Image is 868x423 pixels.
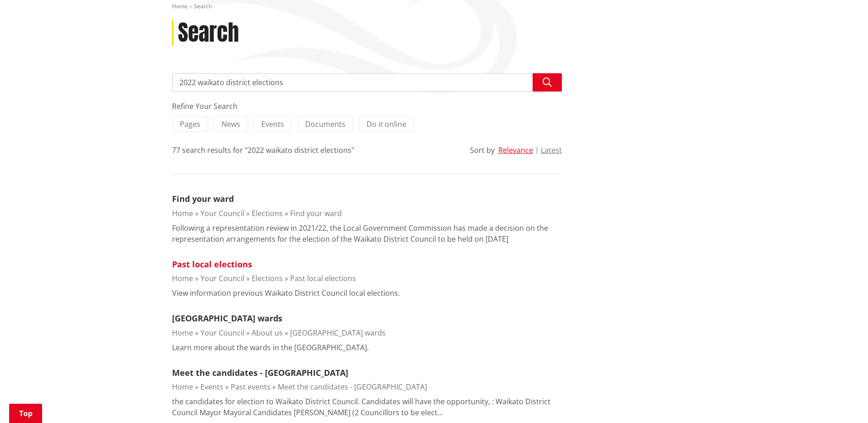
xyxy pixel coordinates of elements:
[826,385,859,418] iframe: Messenger Launcher
[172,259,252,270] a: Past local elections
[172,101,562,112] div: Refine Your Search
[470,145,495,156] div: Sort by
[172,382,193,392] a: Home
[178,20,239,46] h1: Search
[180,119,200,129] span: Pages
[200,273,244,283] a: Your Council
[498,146,533,154] button: Relevance
[172,222,562,244] p: Following a representation review in 2021/22, the Local Government Commission has made a decision...
[172,342,369,353] p: Learn more about the wards in the [GEOGRAPHIC_DATA].
[172,145,354,156] div: 77 search results for "2022 waikato district elections"
[200,382,223,392] a: Events
[172,3,696,11] nav: breadcrumb
[172,73,562,92] input: Search input
[172,396,562,418] p: the candidates for election to Waikato District Council. Candidates will have the opportunity, : ...
[200,328,244,338] a: Your Council
[290,208,342,218] a: Find your ward
[541,146,562,154] button: Latest
[172,273,193,283] a: Home
[278,382,427,392] a: Meet the candidates - [GEOGRAPHIC_DATA]
[172,208,193,218] a: Home
[9,404,42,423] a: Top
[221,119,240,129] span: News
[194,2,212,10] span: Search
[172,287,400,298] p: View information previous Waikato District Council local elections.
[252,328,283,338] a: About us
[200,208,244,218] a: Your Council
[172,367,348,378] a: Meet the candidates - [GEOGRAPHIC_DATA]
[231,382,270,392] a: Past events
[305,119,345,129] span: Documents
[290,328,386,338] a: [GEOGRAPHIC_DATA] wards
[290,273,356,283] a: Past local elections
[252,273,283,283] a: Elections
[367,119,406,129] span: Do it online
[172,2,188,10] a: Home
[172,313,282,324] a: [GEOGRAPHIC_DATA] wards
[261,119,284,129] span: Events
[172,193,234,204] a: Find your ward
[172,328,193,338] a: Home
[252,208,283,218] a: Elections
